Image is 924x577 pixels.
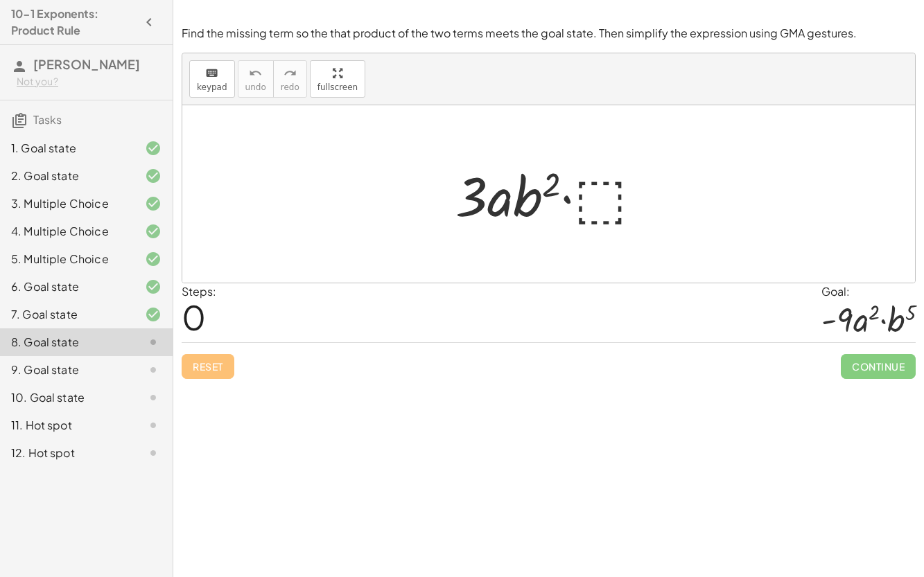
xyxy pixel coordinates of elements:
[245,82,266,92] span: undo
[310,60,365,98] button: fullscreen
[205,65,218,82] i: keyboard
[11,417,123,434] div: 11. Hot spot
[145,223,162,240] i: Task finished and correct.
[11,223,123,240] div: 4. Multiple Choice
[11,445,123,461] div: 12. Hot spot
[145,334,162,350] i: Task not started.
[145,389,162,406] i: Task not started.
[145,251,162,267] i: Task finished and correct.
[11,195,123,212] div: 3. Multiple Choice
[33,56,140,72] span: [PERSON_NAME]
[281,82,299,92] span: redo
[238,60,274,98] button: undoundo
[11,389,123,406] div: 10. Goal state
[197,82,227,92] span: keypad
[145,417,162,434] i: Task not started.
[182,296,206,338] span: 0
[249,65,262,82] i: undo
[11,168,123,184] div: 2. Goal state
[821,283,916,300] div: Goal:
[11,362,123,378] div: 9. Goal state
[317,82,358,92] span: fullscreen
[145,306,162,323] i: Task finished and correct.
[11,278,123,295] div: 6. Goal state
[11,251,123,267] div: 5. Multiple Choice
[145,362,162,378] i: Task not started.
[145,195,162,212] i: Task finished and correct.
[11,140,123,157] div: 1. Goal state
[17,75,162,89] div: Not you?
[11,334,123,350] div: 8. Goal state
[33,112,62,127] span: Tasks
[182,284,216,299] label: Steps:
[11,306,123,323] div: 7. Goal state
[284,65,297,82] i: redo
[145,278,162,295] i: Task finished and correct.
[182,26,916,42] p: Find the missing term so the that product of the two terms meets the goal state. Then simplify th...
[145,445,162,461] i: Task not started.
[145,168,162,184] i: Task finished and correct.
[273,60,307,98] button: redoredo
[189,60,235,98] button: keyboardkeypad
[145,140,162,157] i: Task finished and correct.
[11,6,137,39] h4: 10-1 Exponents: Product Rule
